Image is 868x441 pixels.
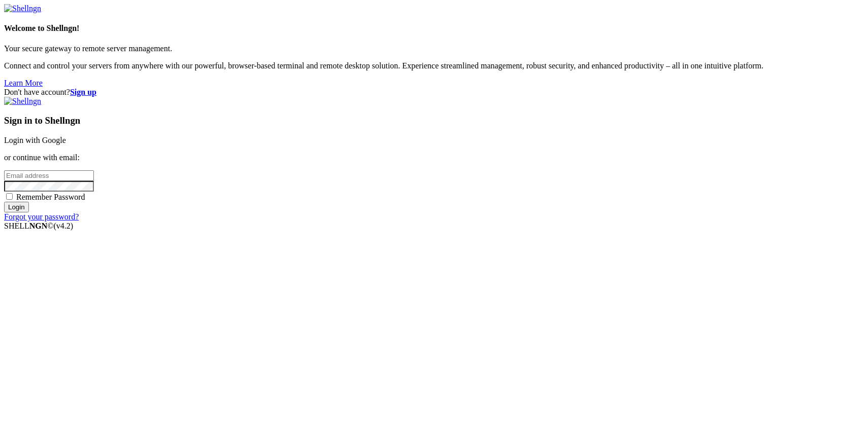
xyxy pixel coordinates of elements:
[4,222,73,230] span: SHELL ©
[4,24,864,33] h4: Welcome to Shellngn!
[4,61,864,70] p: Connect and control your servers from anywhere with our powerful, browser-based terminal and remo...
[4,97,41,106] img: Shellngn
[16,193,85,201] span: Remember Password
[4,44,864,53] p: Your secure gateway to remote server management.
[54,222,74,230] span: 4.2.0
[4,88,864,97] div: Don't have account?
[4,4,41,13] img: Shellngn
[70,88,96,96] a: Sign up
[29,222,48,230] b: NGN
[4,153,864,162] p: or continue with email:
[4,212,79,221] a: Forgot your password?
[4,170,94,181] input: Email address
[4,136,66,144] a: Login with Google
[4,202,29,212] input: Login
[6,193,13,200] input: Remember Password
[4,79,43,87] a: Learn More
[4,115,864,126] h3: Sign in to Shellngn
